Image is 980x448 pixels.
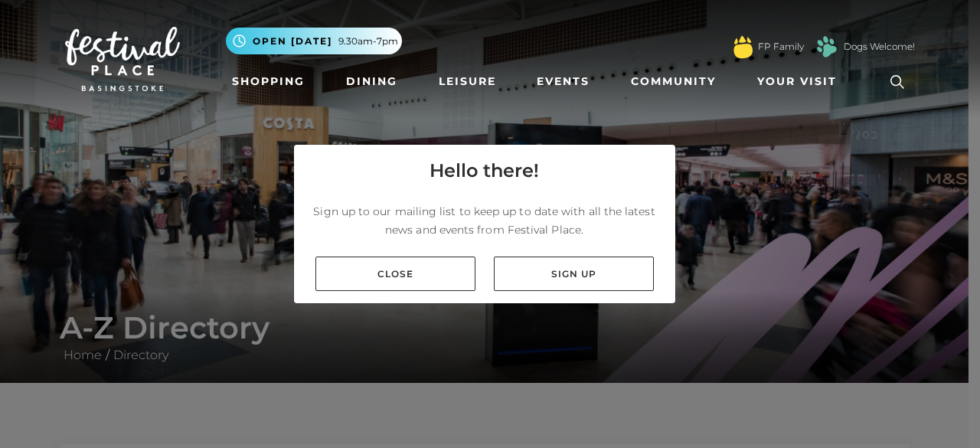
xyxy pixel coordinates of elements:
a: Your Visit [751,67,851,96]
a: Sign up [494,257,654,291]
span: 9.30am-7pm [338,34,398,48]
a: Community [625,67,722,96]
h4: Hello there! [430,157,539,185]
img: Festival Place Logo [65,27,180,91]
span: Open [DATE] [253,34,332,48]
p: Sign up to our mailing list to keep up to date with all the latest news and events from Festival ... [306,202,663,239]
a: Close [315,257,475,291]
a: Events [531,67,596,96]
a: FP Family [758,40,804,54]
button: Open [DATE] 9.30am-7pm [226,28,402,54]
a: Dogs Welcome! [844,40,915,54]
a: Shopping [226,67,311,96]
span: Your Visit [757,74,837,90]
a: Leisure [433,67,502,96]
a: Dining [340,67,403,96]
